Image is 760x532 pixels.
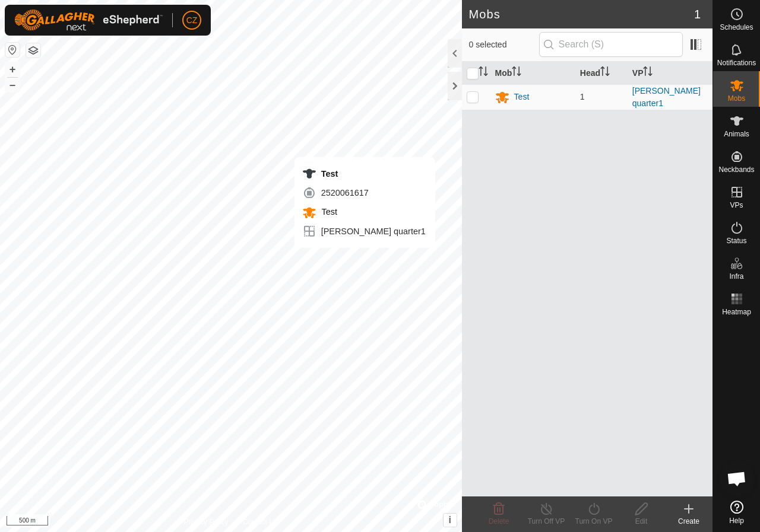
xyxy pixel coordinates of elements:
p-sorticon: Activate to sort [600,68,610,78]
span: Status [726,237,746,244]
p-sorticon: Activate to sort [479,68,488,78]
div: [PERSON_NAME] quarter1 [302,224,426,238]
div: Create [665,516,712,527]
span: Delete [489,517,509,525]
span: Animals [724,130,749,138]
span: Heatmap [722,308,751,316]
p-sorticon: Activate to sort [512,68,521,78]
h2: Mobs [469,7,694,21]
div: 2520061617 [302,186,426,200]
span: 0 selected [469,39,539,51]
div: Test [514,91,530,103]
div: Test [302,167,426,181]
th: Mob [490,62,575,85]
img: Gallagher Logo [14,9,163,31]
button: – [5,78,20,92]
button: + [5,62,20,77]
th: Head [575,62,628,85]
input: Search (S) [539,32,683,57]
span: Help [729,517,744,524]
a: [PERSON_NAME] quarter1 [632,86,701,108]
span: 1 [694,5,701,23]
span: Test [319,207,337,216]
div: Turn Off VP [522,516,570,527]
button: Map Layers [26,43,40,58]
p-sorticon: Activate to sort [643,68,653,78]
th: VP [628,62,712,85]
span: i [448,515,451,525]
div: Turn On VP [570,516,617,527]
span: 1 [580,92,585,101]
button: i [444,514,457,527]
span: Mobs [728,95,745,102]
span: Neckbands [718,166,754,173]
a: Help [713,496,760,529]
span: Schedules [720,24,753,31]
span: Notifications [717,59,756,66]
span: CZ [186,14,198,27]
div: Open chat [719,461,755,496]
div: Edit [617,516,665,527]
button: Reset Map [5,43,20,57]
a: Contact Us [242,517,277,527]
span: VPs [730,202,743,209]
a: Privacy Policy [184,517,229,527]
span: Infra [729,273,743,280]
